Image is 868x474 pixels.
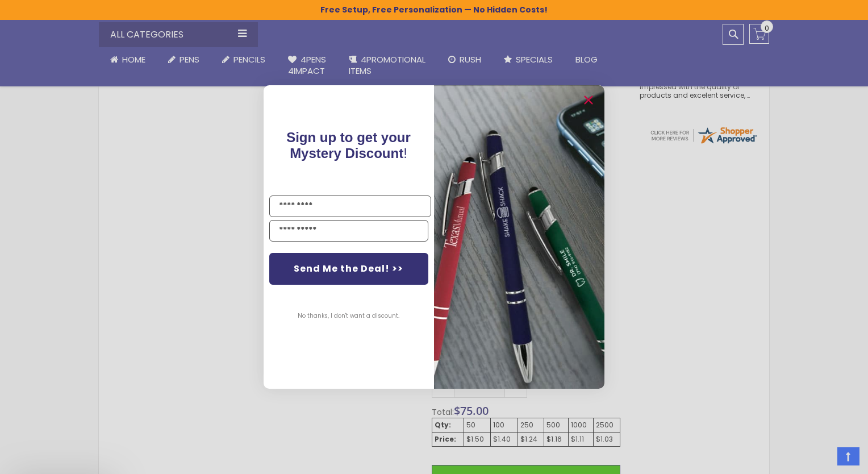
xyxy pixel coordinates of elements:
button: No thanks, I don't want a discount. [293,302,406,330]
span: ! [287,130,411,161]
button: Close dialog [579,91,598,109]
span: Sign up to get your Mystery Discount [287,130,411,161]
button: Send Me the Deal! >> [269,253,428,285]
img: pop-up-image [434,85,604,388]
